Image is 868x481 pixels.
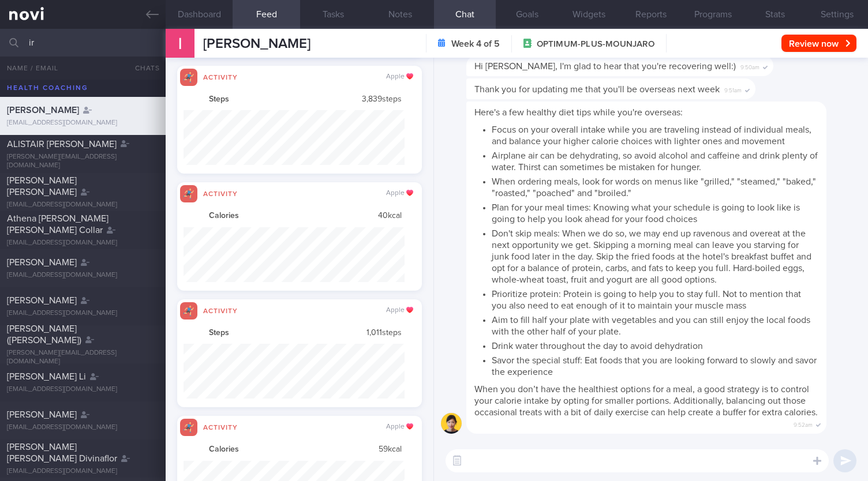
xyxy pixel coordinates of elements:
[7,423,159,432] div: [EMAIL_ADDRESS][DOMAIN_NAME]
[724,84,742,95] span: 9:51am
[379,445,402,455] span: 59 kcal
[7,271,159,280] div: [EMAIL_ADDRESS][DOMAIN_NAME]
[7,442,117,463] span: [PERSON_NAME] [PERSON_NAME] Divinaflor
[197,72,244,81] div: Activity
[386,73,413,81] div: Apple
[378,211,402,221] span: 40 kcal
[7,140,117,149] span: ALISTAIR [PERSON_NAME]
[474,85,720,94] span: Thank you for updating me that you'll be overseas next week
[492,352,818,378] li: Savor the special stuff: Eat foods that you are looking forward to slowly and savor the experience
[7,258,77,267] span: [PERSON_NAME]
[209,211,239,221] strong: Calories
[7,349,159,366] div: [PERSON_NAME][EMAIL_ADDRESS][DOMAIN_NAME]
[7,467,159,476] div: [EMAIL_ADDRESS][DOMAIN_NAME]
[209,328,229,339] strong: Steps
[537,39,654,50] span: OPTIMUM-PLUS-MOUNJARO
[203,37,310,51] span: [PERSON_NAME]
[7,372,86,381] span: [PERSON_NAME] Li
[740,61,759,72] span: 9:50am
[474,62,736,71] span: Hi [PERSON_NAME], I'm glad to hear that you're recovering well:)
[474,385,818,417] span: When you don’t have the healthiest options for a meal, a good strategy is to control your calorie...
[492,225,818,285] li: Don't skip meals: When we do so, we may end up ravenous and overeat at the next opportunity we ge...
[492,173,818,199] li: When ordering meals, look for words on menus like "grilled," "steamed," "baked," "roasted," "poac...
[209,445,239,455] strong: Calories
[7,385,159,394] div: [EMAIL_ADDRESS][DOMAIN_NAME]
[492,337,818,352] li: Drink water throughout the day to avoid dehydration
[7,214,108,235] span: Athena [PERSON_NAME] [PERSON_NAME] Collar
[366,328,402,339] span: 1,011 steps
[7,119,159,127] div: [EMAIL_ADDRESS][DOMAIN_NAME]
[197,305,244,315] div: Activity
[7,410,77,419] span: [PERSON_NAME]
[386,423,413,431] div: Apple
[386,189,413,198] div: Apple
[7,201,159,209] div: [EMAIL_ADDRESS][DOMAIN_NAME]
[492,147,818,173] li: Airplane air can be dehydrating, so avoid alcohol and caffeine and drink plenty of water. Thirst ...
[7,309,159,318] div: [EMAIL_ADDRESS][DOMAIN_NAME]
[781,35,856,52] button: Review now
[7,176,77,197] span: [PERSON_NAME] [PERSON_NAME]
[362,95,402,105] span: 3,839 steps
[7,153,159,170] div: [PERSON_NAME][EMAIL_ADDRESS][DOMAIN_NAME]
[197,422,244,431] div: Activity
[7,324,81,345] span: [PERSON_NAME] ([PERSON_NAME])
[492,121,818,147] li: Focus on your overall intake while you are traveling instead of individual meals, and balance you...
[7,296,77,305] span: [PERSON_NAME]
[492,199,818,225] li: Plan for your meal times: Knowing what your schedule is going to look like is going to help you l...
[794,418,813,429] span: 9:52am
[492,285,818,311] li: Prioritize protein: Protein is going to help you to stay full. Not to mention that you also need ...
[451,38,500,50] strong: Week 4 of 5
[386,306,413,315] div: Apple
[7,106,79,115] span: [PERSON_NAME]
[119,57,166,80] button: Chats
[474,108,683,117] span: Here's a few healthy diet tips while you're overseas:
[209,95,229,105] strong: Steps
[7,239,159,247] div: [EMAIL_ADDRESS][DOMAIN_NAME]
[492,311,818,337] li: Aim to fill half your plate with vegetables and you can still enjoy the local foods with the othe...
[197,188,244,198] div: Activity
